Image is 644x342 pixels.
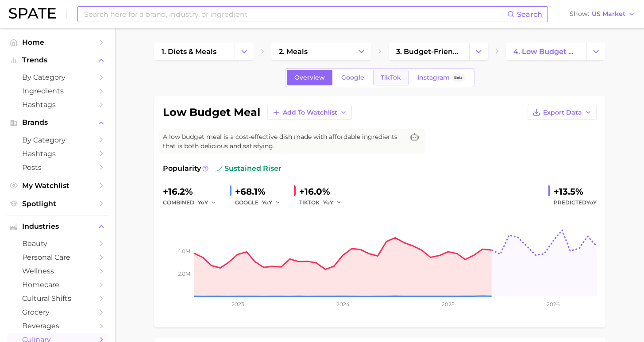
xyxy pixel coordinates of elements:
a: Posts [7,161,108,174]
tspan: 2023 [231,301,244,307]
a: Google [334,70,372,85]
button: Change Category [586,42,605,60]
a: Overview [287,70,332,85]
span: 2. meals [279,47,308,56]
span: YoY [198,199,208,206]
a: wellness [7,264,108,278]
span: 3. budget-friendly recipes [396,47,462,56]
span: Instagram [417,74,450,81]
button: Export Data [528,105,597,120]
a: beverages [7,319,108,333]
span: YoY [262,199,272,206]
span: beauty [22,239,93,248]
span: Show [570,12,589,16]
span: homecare [22,281,93,289]
a: by Category [7,133,108,147]
span: sustained riser [216,163,282,174]
span: Popularity [163,163,201,174]
button: YoY [198,197,217,208]
span: YoY [586,199,597,206]
a: Hashtags [7,98,108,111]
tspan: 2026 [547,301,559,307]
span: grocery [22,308,93,316]
span: wellness [22,267,93,275]
span: Export Data [543,109,582,116]
span: Search [517,10,542,19]
tspan: 2025 [442,301,455,307]
h1: low budget meal [163,107,260,118]
a: 2. meals [271,42,352,60]
a: 4. low budget meal [506,42,586,60]
button: ShowUS Market [567,8,637,20]
button: YoY [323,197,342,208]
img: SPATE [9,8,56,19]
button: Trends [7,54,108,67]
span: Ingredients [22,87,93,95]
span: Posts [22,163,93,172]
span: Trends [22,56,93,64]
a: cultural shifts [7,292,108,305]
span: My Watchlist [22,181,93,190]
span: by Category [22,136,93,144]
a: InstagramBeta [410,70,473,85]
a: personal care [7,250,108,264]
div: +16.0% [299,184,348,199]
button: Brands [7,116,108,129]
span: beverages [22,322,93,330]
a: Hashtags [7,147,108,161]
span: Home [22,38,93,46]
span: 4. low budget meal [513,47,579,56]
button: Change Category [235,42,254,60]
span: Google [341,74,364,81]
span: Add to Watchlist [283,109,337,116]
a: by Category [7,70,108,84]
span: Industries [22,223,93,231]
div: combined [163,197,223,208]
div: +68.1% [235,184,287,199]
a: 3. budget-friendly recipes [389,42,469,60]
span: Brands [22,119,93,127]
button: Change Category [469,42,488,60]
a: My Watchlist [7,179,108,192]
div: GOOGLE [235,197,287,208]
span: by Category [22,73,93,81]
button: Add to Watchlist [267,105,352,120]
span: personal care [22,253,93,261]
span: Beta [454,74,463,81]
div: +16.2% [163,184,223,199]
tspan: 2024 [336,301,349,307]
span: Hashtags [22,150,93,158]
span: Predicted [554,197,597,208]
span: US Market [592,12,625,16]
img: sustained riser [216,165,223,172]
input: Search here for a brand, industry, or ingredient [83,7,507,22]
a: beauty [7,237,108,250]
span: Hashtags [22,100,93,109]
a: Ingredients [7,84,108,98]
a: Home [7,35,108,49]
a: Spotlight [7,197,108,211]
a: grocery [7,305,108,319]
span: Overview [294,74,325,81]
div: +13.5% [554,184,597,199]
span: Spotlight [22,200,93,208]
a: homecare [7,278,108,292]
span: 1. diets & meals [162,47,216,56]
span: TikTok [381,74,401,81]
span: A low budget meal is a cost-effective dish made with affordable ingredients that is both deliciou... [163,132,404,151]
div: TIKTOK [299,197,348,208]
span: cultural shifts [22,294,93,303]
span: YoY [323,199,333,206]
a: TikTok [373,70,409,85]
a: 1. diets & meals [154,42,235,60]
button: YoY [262,197,281,208]
button: Change Category [352,42,371,60]
button: Industries [7,220,108,233]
